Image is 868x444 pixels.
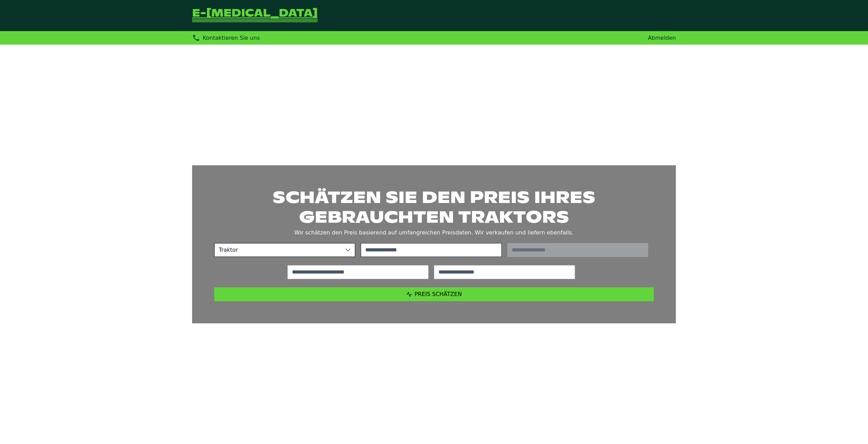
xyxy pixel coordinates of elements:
[215,243,341,257] span: Traktor
[214,287,654,301] button: Preis schätzen
[192,34,260,42] div: Kontaktieren Sie uns
[192,8,318,23] a: Zurück zur Startseite
[214,187,654,226] h1: Schätzen Sie den Preis Ihres gebrauchten Traktors
[203,35,260,41] span: Kontaktieren Sie uns
[214,228,654,238] p: Wir schätzen den Preis basierend auf umfangreichen Preisdaten. Wir verkaufen und liefern ebenfalls.
[648,35,676,41] a: Abmelden
[415,291,462,297] span: Preis schätzen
